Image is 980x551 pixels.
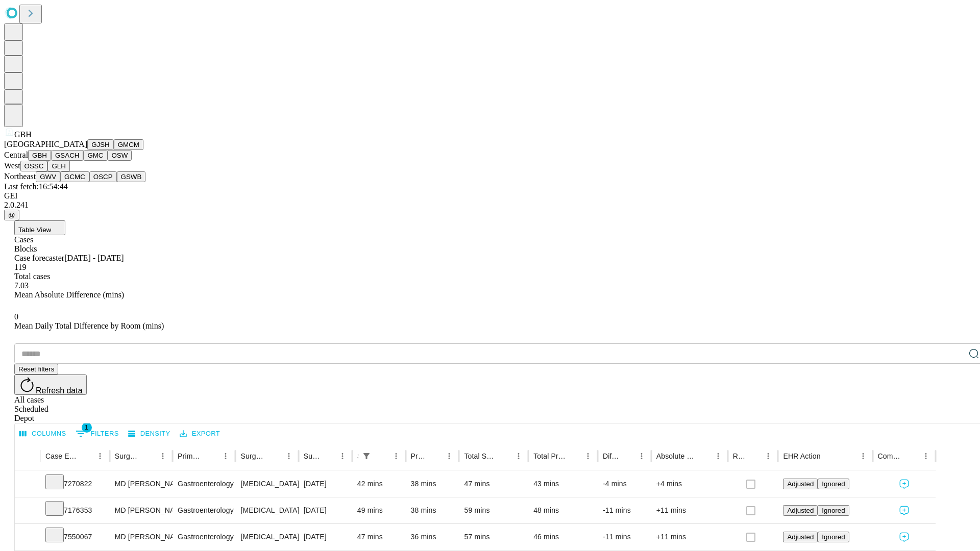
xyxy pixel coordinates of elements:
div: Surgery Name [240,452,266,460]
div: Primary Service [178,452,203,460]
span: 119 [14,263,26,271]
div: 43 mins [533,471,593,497]
button: Expand [20,475,35,493]
div: Gastroenterology [178,471,230,497]
div: +11 mins [656,497,723,523]
div: 38 mins [411,471,454,497]
span: Reset filters [18,365,54,373]
div: [DATE] [304,471,347,497]
div: 47 mins [464,471,523,497]
div: 46 mins [533,524,593,550]
div: [MEDICAL_DATA] FLEXIBLE WITH [MEDICAL_DATA] [240,471,293,497]
div: MD [PERSON_NAME] [PERSON_NAME] Md [115,497,167,523]
div: Total Scheduled Duration [464,452,496,460]
div: Comments [878,452,903,460]
div: 49 mins [357,497,401,523]
button: Sort [822,449,836,463]
button: Sort [267,449,282,463]
button: GBH [28,150,51,161]
div: Scheduled In Room Duration [357,452,358,460]
button: Menu [335,449,350,463]
button: Refresh data [14,374,87,395]
button: Menu [282,449,296,463]
div: 47 mins [357,524,401,550]
button: Expand [20,529,35,546]
div: Surgeon Name [115,452,140,460]
button: Ignored [818,505,849,516]
button: Menu [511,449,526,463]
div: GEI [4,191,976,201]
span: Ignored [822,507,845,514]
div: Total Predicted Duration [533,452,566,460]
button: Sort [497,449,511,463]
div: Difference [603,452,619,460]
div: [MEDICAL_DATA] FLEXIBLE PROXIMAL DIAGNOSTIC [240,524,293,550]
button: GJSH [87,139,114,150]
button: Show filters [73,425,121,442]
button: GCMC [60,171,89,182]
button: Sort [375,449,389,463]
button: Adjusted [783,479,818,489]
div: 1 active filter [359,449,374,463]
button: OSSC [20,161,48,171]
button: Menu [156,449,170,463]
button: Sort [79,449,93,463]
div: Absolute Difference [656,452,696,460]
button: Menu [856,449,870,463]
button: Ignored [818,479,849,489]
button: Adjusted [783,505,818,516]
div: 7550067 [45,524,105,550]
button: Density [126,426,173,442]
div: 2.0.241 [4,201,976,210]
div: 7270822 [45,471,105,497]
button: Menu [634,449,649,463]
button: Sort [620,449,634,463]
button: Menu [93,449,107,463]
button: Expand [20,502,35,520]
button: @ [4,210,19,220]
span: Total cases [14,272,50,281]
span: Refresh data [36,386,83,395]
button: Show filters [359,449,374,463]
button: Adjusted [783,532,818,542]
button: Menu [919,449,933,463]
button: Sort [428,449,442,463]
div: +11 mins [656,524,723,550]
span: 0 [14,312,18,321]
span: @ [8,211,15,219]
span: [DATE] - [DATE] [64,254,124,262]
div: Gastroenterology [178,524,230,550]
button: Menu [581,449,595,463]
button: OSW [108,150,132,161]
span: Adjusted [787,480,814,488]
span: Central [4,151,28,159]
div: EHR Action [783,452,820,460]
button: GMCM [114,139,143,150]
div: +4 mins [656,471,723,497]
div: MD [PERSON_NAME] [PERSON_NAME] Md [115,524,167,550]
span: Mean Daily Total Difference by Room (mins) [14,321,164,330]
span: West [4,161,20,170]
div: [DATE] [304,497,347,523]
div: MD [PERSON_NAME] [PERSON_NAME] Md [115,471,167,497]
div: Predicted In Room Duration [411,452,427,460]
div: 57 mins [464,524,523,550]
button: Table View [14,220,65,235]
button: Export [177,426,223,442]
button: Reset filters [14,364,58,374]
button: OSCP [89,171,117,182]
div: [DATE] [304,524,347,550]
button: GLH [47,161,69,171]
div: Case Epic Id [45,452,78,460]
div: Resolved in EHR [733,452,746,460]
button: Sort [321,449,335,463]
div: 38 mins [411,497,454,523]
span: GBH [14,130,32,139]
button: Sort [141,449,156,463]
span: Last fetch: 16:54:44 [4,182,68,191]
div: -11 mins [603,524,646,550]
button: Sort [697,449,711,463]
span: [GEOGRAPHIC_DATA] [4,140,87,148]
div: Surgery Date [304,452,320,460]
div: 59 mins [464,497,523,523]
